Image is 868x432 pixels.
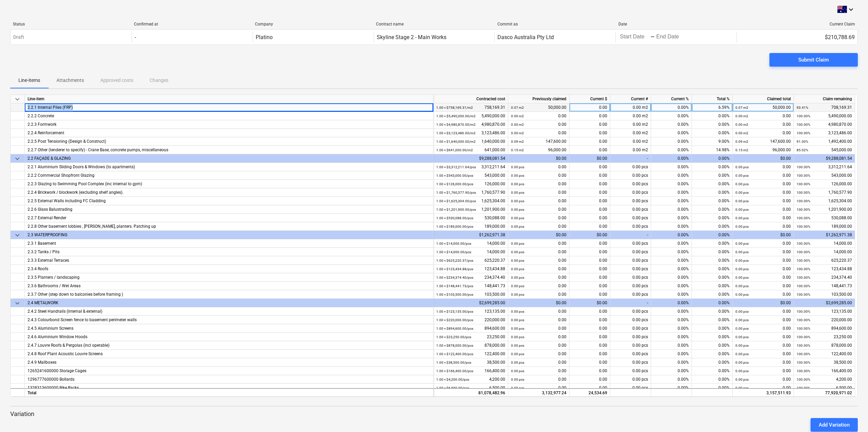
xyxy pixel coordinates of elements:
div: 0.00 [511,180,566,188]
small: 0.00 pcs [511,174,524,177]
div: 0.00% [651,197,692,205]
div: 2.2.6 Glass Balustrading [28,205,430,214]
div: 0.00 pcs [610,375,651,384]
div: 0.00 [735,120,791,129]
div: Claim remaining [794,95,855,103]
div: 0.00 m2 [610,112,651,120]
div: Contracted cost [433,95,508,103]
small: 0.00 m2 [511,131,524,135]
div: 0.00 [569,324,610,333]
div: 0.00 [569,239,610,248]
small: 0.15 m2 [511,148,524,152]
div: 0.00 [511,171,566,180]
div: 2.2.1 Internal Piles (FRP) [28,103,430,112]
div: - [650,35,655,39]
small: 0.00 m2 [735,114,748,118]
div: 147,600.00 [735,137,791,146]
div: 0.00 [569,171,610,180]
small: 0.00 m2 [735,131,748,135]
div: 0.00% [692,197,733,205]
div: 0.00% [692,333,733,341]
small: 1.00 × $1,760,577.90 / pcs [436,191,476,194]
div: 0.00 [735,197,791,205]
div: 0.00% [651,154,692,163]
div: 0.00 [569,273,610,282]
div: Date [618,22,734,27]
div: 2.2.7 External Render [28,214,430,222]
div: Submit Claim [798,55,829,64]
div: $2,699,285.00 [794,299,855,307]
div: Platino [256,34,273,40]
div: $9,288,081.54 [433,154,508,163]
div: 3,123,486.00 [436,129,505,137]
div: 2.2.3 Formwork [28,120,430,129]
div: 0.00% [692,265,733,273]
div: 0.00 pcs [610,367,651,375]
div: 0.00% [692,282,733,290]
small: 0.15 m2 [735,148,748,152]
div: 0.00 m2 [610,129,651,137]
small: 0.00 pcs [511,208,524,211]
div: 0.00 pcs [610,358,651,367]
div: 126,000.00 [436,180,505,188]
div: $0.00 [508,154,569,163]
div: 0.00 [569,282,610,290]
div: 1,201,900.00 [436,205,505,214]
div: 2.2 FAÇADE & GLAZING [28,154,430,163]
div: 147,600.00 [511,137,566,146]
div: 0.00 pcs [610,316,651,324]
div: Dasco Australia Pty Ltd [497,34,554,40]
div: 0.00% [651,324,692,333]
div: 2.2.2 Concrete [28,112,430,120]
div: 0.00 [735,214,791,222]
div: 543,000.00 [797,171,852,180]
input: End Date [655,32,687,42]
div: 24,534.69 [569,388,610,397]
div: 0.00% [692,214,733,222]
div: 0.00 pcs [610,248,651,256]
div: 50,000.00 [735,103,791,112]
small: 1.00 × $126,000.00 / pcs [436,182,473,186]
div: 0.00 [735,129,791,137]
button: Submit Claim [769,53,858,67]
div: 0.00% [651,273,692,282]
div: 0.00% [692,188,733,197]
div: 0.00% [692,231,733,239]
small: 0.00 pcs [735,199,749,203]
p: Line-items [18,77,40,84]
div: Status [13,22,129,27]
div: $210,788.69 [736,32,857,42]
div: 0.00% [692,239,733,248]
small: 100.00% [797,131,810,135]
div: 0.00% [651,205,692,214]
div: 0.00% [692,171,733,180]
div: $0.00 [508,299,569,307]
div: 0.00 [511,214,566,222]
div: 50,000.00 [511,103,566,112]
div: 0.00 [569,248,610,256]
div: 0.00 [569,137,610,146]
div: 530,088.00 [436,214,505,222]
div: 14.98% [692,146,733,154]
div: 641,000.00 [436,146,505,154]
div: 1,492,400.00 [797,137,852,146]
div: 0.00% [651,171,692,180]
div: 0.00 pcs [610,341,651,350]
span: keyboard_arrow_down [13,299,21,307]
span: keyboard_arrow_down [13,95,21,103]
small: 1.00 × $641,000.00 / m2 [436,148,473,152]
div: 0.00 [511,120,566,129]
div: 0.00% [692,112,733,120]
div: $0.00 [569,231,610,239]
div: 0.00 [511,188,566,197]
div: 0.00% [692,129,733,137]
div: 0.00 pcs [610,171,651,180]
div: 4,980,870.00 [436,120,505,129]
p: Attachments [56,77,84,84]
small: 100.00% [797,182,810,186]
div: 2.2.2 Commercial Shopfront Glazing [28,171,430,180]
small: 93.41% [797,106,808,109]
div: 0.00 [511,205,566,214]
div: 0.00 m2 [610,103,651,112]
small: 0.00 pcs [735,182,749,186]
